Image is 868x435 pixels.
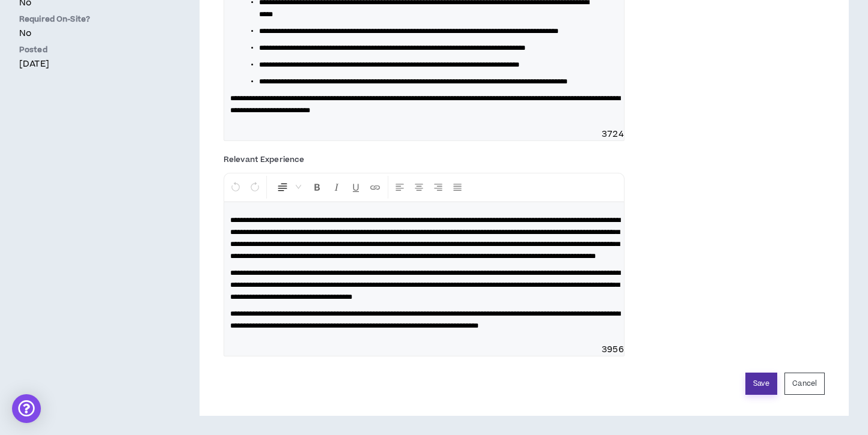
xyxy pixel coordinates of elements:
[745,373,777,395] button: Save
[391,176,409,199] button: Left Align
[328,176,346,199] button: Format Italics
[308,176,326,199] button: Format Bold
[12,394,41,423] div: Open Intercom Messenger
[366,176,384,199] button: Insert Link
[410,176,428,199] button: Center Align
[224,150,304,169] label: Relevant Experience
[246,176,264,199] button: Redo
[19,27,161,40] p: No
[19,58,161,70] p: [DATE]
[602,344,624,356] span: 3956
[19,44,161,55] p: Posted
[347,176,365,199] button: Format Underline
[602,128,624,140] span: 3724
[227,176,245,199] button: Undo
[19,14,161,25] p: Required On-Site?
[784,373,825,395] button: Cancel
[429,176,447,199] button: Right Align
[448,176,466,199] button: Justify Align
